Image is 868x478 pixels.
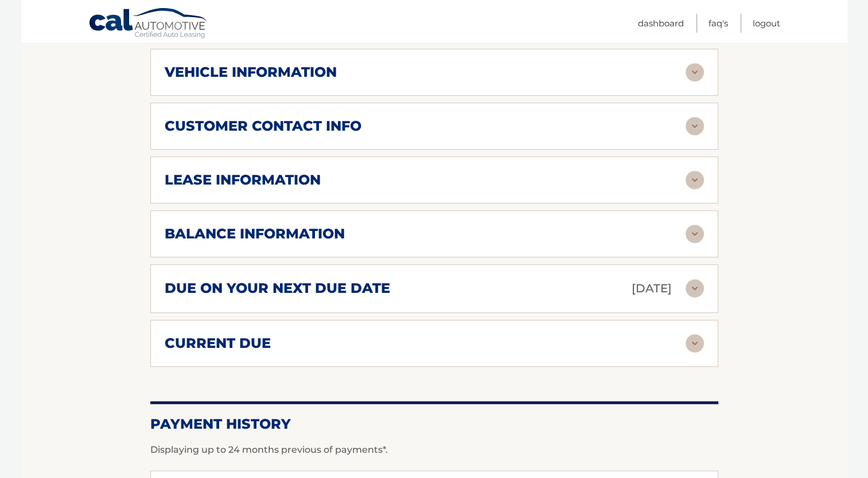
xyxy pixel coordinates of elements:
[165,117,361,135] h2: customer contact info
[686,117,704,135] img: accordion-rest.svg
[88,7,209,41] a: Cal Automotive
[165,225,345,242] h2: balance information
[165,171,321,189] h2: lease information
[686,334,704,352] img: accordion-rest.svg
[753,14,780,33] a: Logout
[150,443,718,457] p: Displaying up to 24 months previous of payments*.
[638,14,684,33] a: Dashboard
[165,280,390,297] h2: due on your next due date
[632,279,672,299] p: [DATE]
[165,335,271,352] h2: current due
[150,416,718,433] h2: Payment History
[686,63,704,81] img: accordion-rest.svg
[165,64,337,81] h2: vehicle information
[709,14,728,33] a: FAQ's
[686,279,704,297] img: accordion-rest.svg
[686,171,704,189] img: accordion-rest.svg
[686,225,704,243] img: accordion-rest.svg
